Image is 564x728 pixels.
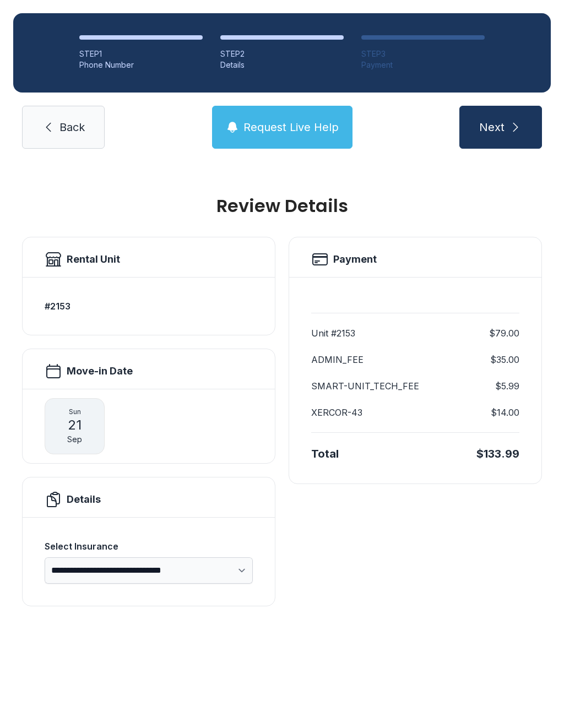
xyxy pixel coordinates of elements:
span: Request Live Help [243,119,339,135]
span: Sun [69,408,81,416]
span: Next [479,119,505,135]
dt: Unit #2153 [311,327,355,340]
h2: Rental Unit [67,252,120,267]
span: 21 [68,416,82,434]
h3: #2153 [45,300,253,313]
dd: $5.99 [495,379,519,393]
div: Total [311,446,339,461]
h2: Details [67,492,101,507]
span: Sep [67,434,82,445]
dt: XERCOR-43 [311,406,362,419]
dd: $35.00 [490,353,519,366]
dt: SMART-UNIT_TECH_FEE [311,379,419,393]
div: STEP 2 [220,48,344,59]
select: Select Insurance [45,557,253,584]
div: Select Insurance [45,540,253,553]
div: Phone Number [79,59,203,70]
dd: $79.00 [489,327,519,340]
span: Back [59,119,85,135]
div: STEP 1 [79,48,203,59]
h1: Review Details [22,197,542,215]
div: Details [220,59,344,70]
div: Payment [361,59,485,70]
dt: ADMIN_FEE [311,353,364,366]
div: $133.99 [476,446,519,461]
div: STEP 3 [361,48,485,59]
h2: Move-in Date [67,363,133,379]
h2: Payment [333,252,377,267]
dd: $14.00 [491,406,519,419]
